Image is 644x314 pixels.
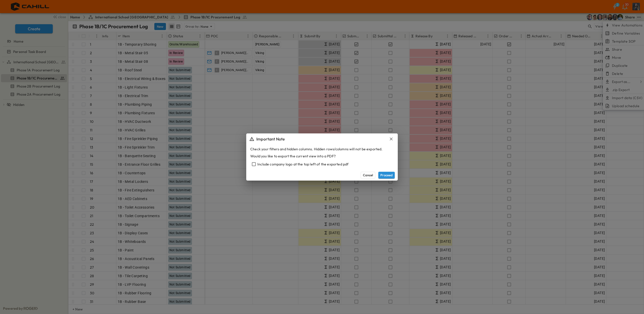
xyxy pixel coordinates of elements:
[250,161,394,168] div: Include company logo at the top left of the exported pdf
[378,172,395,178] button: Proceed
[361,172,375,178] button: Cancel
[250,147,383,152] p: Check your filters and hidden columns. Hidden rows/columns will not be exported.
[256,136,285,142] h5: Important Note
[250,154,336,159] p: Would you like to export the current view into a PDF?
